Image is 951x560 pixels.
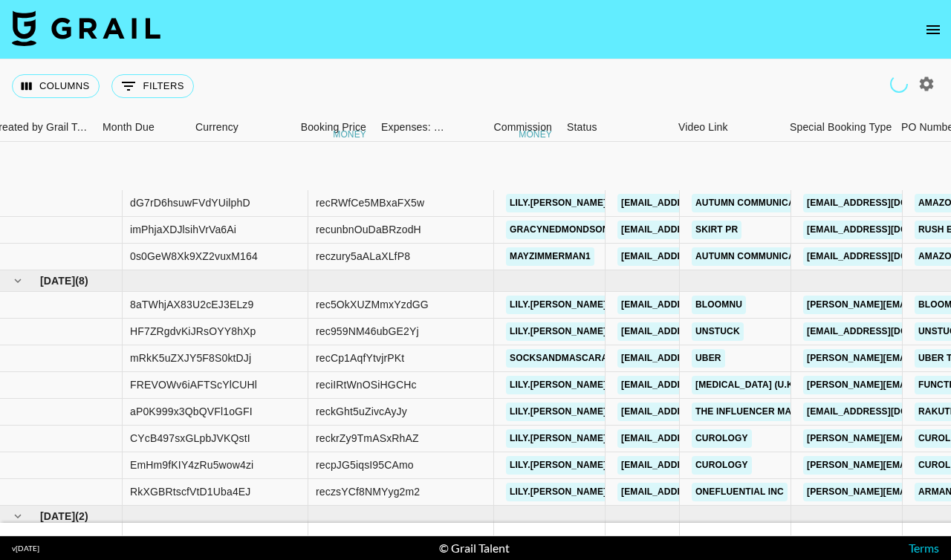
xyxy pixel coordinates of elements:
a: lily.[PERSON_NAME] [506,296,610,314]
span: [DATE] [40,509,75,524]
div: recRWfCe5MBxaFX5w [316,195,424,210]
a: lily.[PERSON_NAME] [506,429,610,448]
a: [EMAIL_ADDRESS][DOMAIN_NAME] [617,349,784,368]
div: dG7rD6hsuwFVdYUilphD [130,195,250,210]
div: rec959NM46ubGE2Yj [316,324,419,339]
div: Status [559,113,671,142]
div: Video Link [671,113,782,142]
div: recpJG5iqsI95CAmo [316,458,414,472]
a: [EMAIL_ADDRESS][DOMAIN_NAME] [617,376,784,394]
div: money [519,130,552,139]
div: Currency [195,113,238,142]
div: aP0K999x3QbQVFl1oGFI [130,404,253,419]
div: Expenses: Remove Commission? [381,113,445,142]
a: gracynedmondsonnn [506,221,626,239]
a: Terms [909,541,939,555]
a: [EMAIL_ADDRESS][DOMAIN_NAME] [617,194,784,212]
div: 8aTWhjAX83U2cEJ3ELz9 [130,297,253,312]
div: rec5OkXUZMmxYzdGG [316,297,429,312]
a: [EMAIL_ADDRESS][DOMAIN_NAME] [617,429,784,448]
span: [DATE] [40,273,75,288]
a: lily.[PERSON_NAME] [506,456,610,475]
a: lily.[PERSON_NAME] [506,322,610,341]
a: [EMAIL_ADDRESS][DOMAIN_NAME] [617,296,784,314]
a: [EMAIL_ADDRESS][DOMAIN_NAME] [617,483,784,501]
a: Bloomnu [692,296,746,314]
a: uber [692,349,725,368]
div: reczury5aALaXLfP8 [316,249,410,264]
div: Expenses: Remove Commission? [374,113,448,142]
div: EmHm9fKIY4zRu5wow4zi [130,458,253,472]
div: Month Due [103,113,155,142]
a: Autumn Communications LLC [692,194,846,212]
a: socksandmascara2.0 [506,349,624,368]
div: Video Link [678,113,728,142]
div: reciIRtWnOSiHGCHc [316,377,417,392]
a: lily.[PERSON_NAME] [506,194,610,212]
div: Special Booking Type [790,113,892,142]
div: © Grail Talent [439,541,510,556]
a: [EMAIL_ADDRESS][DOMAIN_NAME] [617,221,784,239]
a: The Influencer Marketing Factory [692,403,881,421]
a: Autumn Communications LLC [692,247,846,266]
a: Skirt PR [692,221,741,239]
div: HF7ZRgdvKiJRsOYY8hXp [130,324,256,339]
div: RkXGBRtscfVtD1Uba4EJ [130,484,251,499]
a: lily.[PERSON_NAME] [506,483,610,501]
div: imPhjaXDJlsihVrVa6Ai [130,222,236,237]
span: ( 8 ) [75,273,88,288]
a: Curology [692,429,752,448]
div: reckGht5uZivcAyJy [316,404,407,419]
div: reckrZy9TmASxRhAZ [316,431,419,446]
div: Status [567,113,597,142]
a: [EMAIL_ADDRESS][DOMAIN_NAME] [617,322,784,341]
a: [EMAIL_ADDRESS][DOMAIN_NAME] [617,247,784,266]
button: open drawer [918,15,948,45]
a: [EMAIL_ADDRESS][DOMAIN_NAME] [617,456,784,475]
div: reczsYCf8NMYyg2m2 [316,484,420,499]
a: [MEDICAL_DATA] (U.K.) [692,376,802,394]
span: ( 2 ) [75,509,88,524]
div: money [333,130,366,139]
div: v [DATE] [12,544,39,553]
a: Curology [692,456,752,475]
button: Select columns [12,74,100,98]
div: Special Booking Type [782,113,894,142]
div: mRkK5uZXJY5F8S0ktDJj [130,351,251,365]
div: Booking Price [301,113,366,142]
a: mayzimmerman1 [506,247,594,266]
a: lily.[PERSON_NAME] [506,403,610,421]
span: Refreshing users, talent, campaigns... [887,72,910,95]
a: lily.[PERSON_NAME] [506,376,610,394]
a: Unstuck [692,322,744,341]
div: Month Due [95,113,188,142]
div: Currency [188,113,262,142]
div: recCp1AqfYtvjrPKt [316,351,404,365]
button: hide children [7,270,28,291]
div: FREVOWv6iAFTScYlCUHl [130,377,257,392]
a: [EMAIL_ADDRESS][DOMAIN_NAME] [617,403,784,421]
img: Grail Talent [12,10,160,46]
div: CYcB497sxGLpbJVKQstI [130,431,250,446]
div: recunbnOuDaBRzodH [316,222,421,237]
button: Show filters [111,74,194,98]
div: Commission [493,113,552,142]
a: OneFluential Inc [692,483,788,501]
div: 0s0GeW8Xk9XZ2vuxM164 [130,249,258,264]
button: hide children [7,506,28,527]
